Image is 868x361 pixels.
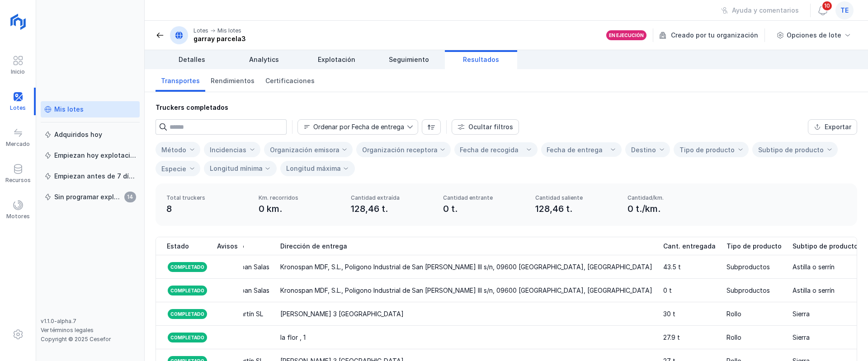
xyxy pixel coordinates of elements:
span: Detalles [179,55,205,64]
div: Opciones de lote [787,31,841,40]
div: Exportar [825,122,851,131]
span: Tipo de producto [726,242,782,251]
button: Ocultar filtros [452,119,519,135]
div: Astilla o serrín [793,263,835,272]
div: Mis lotes [54,105,84,114]
button: Exportar [808,119,857,135]
span: Transportes [161,76,200,85]
div: Ocultar filtros [468,122,513,131]
div: En ejecución [609,32,644,38]
span: Subtipo de producto [793,242,858,251]
a: Certificaciones [260,69,320,92]
div: garray parcela3 [193,34,246,43]
span: te [840,6,849,15]
span: Fecha de entrega [298,120,407,134]
a: Ver términos legales [41,327,94,333]
div: Completado [167,285,208,296]
span: Rendimientos [211,76,255,85]
div: Kronospan MDF, S.L., Poligono Industrial de San [PERSON_NAME] III s/n, 09600 [GEOGRAPHIC_DATA], [... [280,286,652,295]
span: Seleccionar [156,161,189,176]
div: Sierra [793,333,810,342]
div: Método [161,146,186,154]
div: Mercado [6,141,30,148]
a: Analytics [228,50,300,69]
div: Fecha de entrega [547,145,603,155]
a: Empiezan hoy explotación [41,147,140,164]
div: Mis lotes [217,27,241,34]
div: Longitud máxima [286,164,341,173]
div: Cantidad/km. [627,194,709,202]
div: Inicio [11,68,25,75]
div: Sierra [793,309,810,319]
div: 0 t./km. [627,202,709,215]
span: 10 [821,0,833,11]
img: logoRight.svg [7,10,29,33]
div: 8 [166,202,248,215]
div: Especie [161,165,186,173]
div: Ordenar por Fecha de entrega [313,124,404,130]
div: 0 t [663,286,672,295]
div: Organización receptora [362,146,438,154]
div: Copyright © 2025 Cesefor [41,336,140,343]
div: Kronospan MDF, S.L., Poligono Industrial de San [PERSON_NAME] III s/n, 09600 [GEOGRAPHIC_DATA], [... [280,263,652,272]
div: Incidencias [210,146,246,154]
span: Cant. entregada [663,242,716,251]
div: Organización emisora [270,146,340,154]
div: Kronospan Salas [219,286,269,295]
a: Seguimiento [373,50,445,69]
div: Lotes [193,27,208,34]
a: Explotación [300,50,373,69]
span: Seleccionar [626,142,659,157]
div: 43.5 t [663,263,681,272]
span: Estado [167,242,189,251]
div: 0 km. [259,202,340,215]
button: Ayuda y comentarios [715,3,805,18]
span: Dirección de entrega [280,242,347,251]
div: Completado [167,308,208,320]
div: v1.1.0-alpha.7 [41,318,140,325]
div: Adquiridos hoy [54,130,102,139]
span: Explotación [318,55,355,64]
div: 128,46 t. [351,202,432,215]
div: Cantidad entrante [443,194,524,202]
span: Certificaciones [265,76,315,85]
div: Astilla o serrín [793,286,835,295]
div: 128,46 t. [535,202,617,215]
a: Adquiridos hoy [41,127,140,143]
a: Resultados [445,50,517,69]
a: Empiezan antes de 7 días [41,168,140,184]
div: 30 t [663,309,675,319]
div: 27.9 t [663,333,680,342]
span: Seleccionar [204,142,249,157]
div: Destino [631,146,656,154]
a: Transportes [156,69,205,92]
div: Fecha de recogida [460,145,519,155]
div: Truckers completados [156,103,857,112]
div: Subproductos [726,286,770,295]
span: Seguimiento [389,55,429,64]
span: Seleccionar [753,142,826,157]
div: Total truckers [166,194,248,202]
div: Sin programar explotación [54,192,122,202]
div: [PERSON_NAME] 3 [GEOGRAPHIC_DATA] [280,309,404,319]
span: Resultados [463,55,499,64]
div: Creado por tu organización [659,28,766,42]
div: Cantidad saliente [535,194,617,202]
div: Subproductos [726,263,770,272]
div: Rollo [726,333,741,342]
div: Km. recorridos [259,194,340,202]
div: Ayuda y comentarios [732,6,799,15]
a: Detalles [156,50,228,69]
div: Tipo de producto [679,146,735,154]
div: Rollo [726,309,741,319]
div: Longitud mínima [210,164,263,173]
div: Completado [167,332,208,343]
span: Avisos [217,242,238,251]
div: la flor , 1 [280,333,306,342]
div: 0 t. [443,202,524,215]
div: Cantidad extraída [351,194,432,202]
div: Motores [6,213,30,220]
div: Kronospan Salas [219,263,269,272]
div: Recursos [5,177,31,184]
a: Rendimientos [205,69,260,92]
